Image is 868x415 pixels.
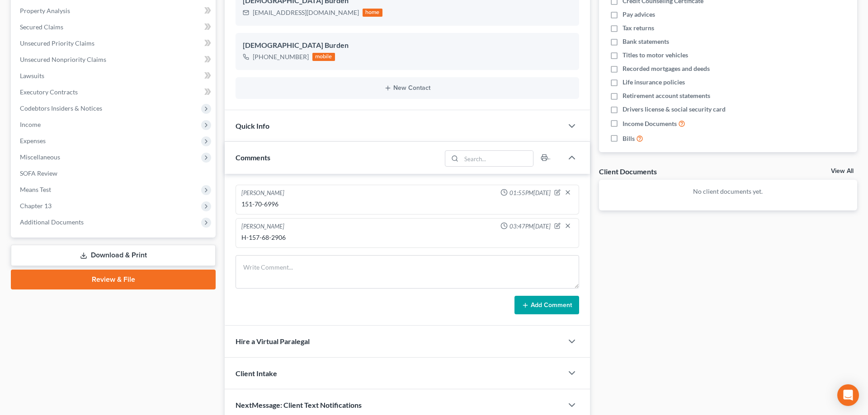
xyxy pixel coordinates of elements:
div: [EMAIL_ADDRESS][DOMAIN_NAME] [253,8,359,17]
span: Unsecured Nonpriority Claims [20,56,106,63]
a: Review & File [11,270,216,289]
span: Means Test [20,186,51,193]
div: H-157-68-2906 [241,233,573,242]
span: Expenses [20,137,46,145]
div: [PHONE_NUMBER] [253,52,309,61]
span: Income [20,121,41,128]
a: Secured Claims [13,19,216,35]
span: Income Documents [623,119,677,128]
span: Unsecured Priority Claims [20,39,94,47]
div: Open Intercom Messenger [837,384,859,406]
span: Retirement account statements [623,91,710,100]
a: Executory Contracts [13,84,216,100]
a: Unsecured Priority Claims [13,35,216,51]
span: Titles to motor vehicles [623,51,688,60]
span: NextMessage: Client Text Notifications [236,401,362,409]
span: 01:55PM[DATE] [509,189,551,197]
span: Hire a Virtual Paralegal [236,337,310,345]
span: Drivers license & social security card [623,105,726,114]
div: Client Documents [599,167,657,176]
a: Lawsuits [13,68,216,84]
span: Quick Info [236,121,269,130]
span: Miscellaneous [20,153,60,161]
span: SOFA Review [20,169,57,177]
span: Executory Contracts [20,88,78,96]
div: home [363,9,382,17]
a: Unsecured Nonpriority Claims [13,51,216,68]
button: Add Comment [514,296,579,315]
span: Property Analysis [20,7,70,14]
a: SOFA Review [13,165,216,182]
span: Comments [236,153,270,162]
span: Recorded mortgages and deeds [623,64,710,73]
div: [DEMOGRAPHIC_DATA] Burden [243,40,572,51]
span: Bills [623,134,635,143]
span: Secured Claims [20,23,63,31]
span: Life insurance policies [623,78,685,87]
div: 151-70-6996 [241,200,573,209]
span: Additional Documents [20,218,84,226]
a: Download & Print [11,245,216,266]
div: mobile [312,53,335,61]
span: Codebtors Insiders & Notices [20,104,102,112]
span: 03:47PM[DATE] [509,222,551,231]
a: Property Analysis [13,3,216,19]
span: Chapter 13 [20,202,52,210]
div: [PERSON_NAME] [241,222,284,231]
button: New Contact [243,84,572,92]
span: Lawsuits [20,72,44,79]
p: No client documents yet. [606,187,850,196]
a: View All [831,168,854,174]
span: Bank statements [623,37,669,46]
span: Pay advices [623,10,655,19]
span: Client Intake [236,369,277,378]
input: Search... [461,151,533,166]
div: [PERSON_NAME] [241,189,284,198]
span: Tax returns [623,23,654,33]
